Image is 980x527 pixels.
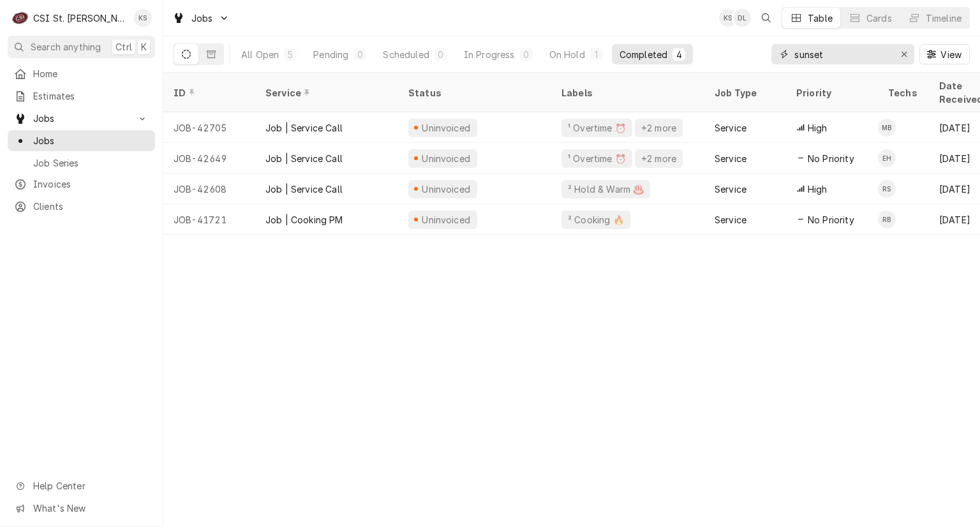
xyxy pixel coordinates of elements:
a: Clients [8,196,155,217]
div: 0 [356,48,364,61]
div: C [11,9,29,27]
span: Clients [33,200,149,213]
div: JOB-42649 [163,143,255,174]
div: Mike Baker's Avatar [878,119,896,137]
div: Job | Cooking PM [265,213,343,226]
span: Jobs [33,112,130,125]
div: On Hold [549,48,585,61]
div: Pending [313,48,348,61]
div: Priority [796,86,865,100]
div: Labels [561,86,694,100]
div: Service [715,182,746,196]
div: Uninvoiced [420,213,472,226]
div: Erick Hudgens's Avatar [878,149,896,167]
div: CSI St. Louis's Avatar [11,9,29,27]
div: Techs [888,86,919,100]
div: All Open [241,48,279,61]
input: Keyword search [794,44,890,64]
span: Search anything [31,40,101,54]
div: 0 [437,48,445,61]
div: Cards [866,11,892,25]
div: ¹ Overtime ⏰ [567,121,627,135]
div: MB [878,119,896,137]
div: +2 more [640,121,678,135]
div: ² Cooking 🔥 [567,213,625,226]
span: Estimates [33,89,149,103]
div: Table [808,11,833,25]
a: Go to Help Center [8,475,155,496]
a: Home [8,63,155,84]
span: Jobs [33,134,149,147]
div: Service [715,152,746,165]
span: No Priority [808,152,854,165]
a: Go to What's New [8,498,155,519]
span: Job Series [33,156,149,170]
button: Search anythingCtrlK [8,36,155,58]
div: 1 [593,48,600,61]
span: What's New [33,501,147,515]
div: JOB-42608 [163,174,255,204]
div: 4 [675,48,683,61]
span: Ctrl [115,40,132,54]
span: Home [33,67,149,80]
div: Job | Service Call [265,121,343,135]
div: Kris Swearingen's Avatar [719,9,737,27]
a: Invoices [8,174,155,195]
div: JOB-41721 [163,204,255,235]
button: View [919,44,970,64]
div: Job | Service Call [265,182,343,196]
div: Service [265,86,385,100]
div: David Lindsey's Avatar [733,9,751,27]
a: Job Series [8,152,155,174]
div: CSI St. [PERSON_NAME] [33,11,127,25]
span: High [808,182,828,196]
div: Ryan Smith's Avatar [878,180,896,198]
button: Erase input [894,44,914,64]
div: EH [878,149,896,167]
div: Job Type [715,86,776,100]
span: No Priority [808,213,854,226]
div: RB [878,211,896,228]
span: Invoices [33,177,149,191]
a: Estimates [8,85,155,107]
div: 5 [286,48,294,61]
div: Timeline [926,11,961,25]
div: Uninvoiced [420,152,472,165]
span: Help Center [33,479,147,493]
div: KS [134,9,152,27]
div: In Progress [464,48,515,61]
div: RS [878,180,896,198]
div: Status [408,86,538,100]
div: 0 [523,48,530,61]
div: KS [719,9,737,27]
div: +2 more [640,152,678,165]
div: Scheduled [383,48,429,61]
div: JOB-42705 [163,112,255,143]
span: K [141,40,147,54]
div: ¹ Overtime ⏰ [567,152,627,165]
div: ² Hold & Warm ♨️ [567,182,645,196]
div: Service [715,121,746,135]
span: View [938,48,964,61]
div: Uninvoiced [420,121,472,135]
div: Service [715,213,746,226]
div: Uninvoiced [420,182,472,196]
div: DL [733,9,751,27]
a: Go to Jobs [8,108,155,129]
button: Open search [756,8,776,28]
span: Jobs [191,11,213,25]
div: Job | Service Call [265,152,343,165]
div: Ryan Bietchert's Avatar [878,211,896,228]
a: Go to Jobs [167,8,235,29]
span: High [808,121,828,135]
div: Kris Swearingen's Avatar [134,9,152,27]
div: ID [174,86,242,100]
a: Jobs [8,130,155,151]
div: Completed [620,48,667,61]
